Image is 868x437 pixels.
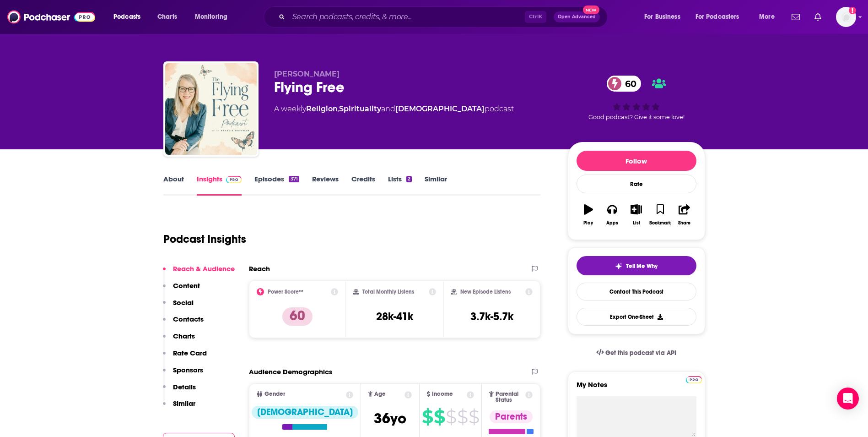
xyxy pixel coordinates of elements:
div: Share [678,220,690,226]
label: My Notes [577,380,696,396]
button: Contacts [163,315,204,332]
span: Gender [264,391,285,397]
button: Show profile menu [836,7,856,27]
span: Age [374,391,386,397]
span: Monitoring [195,11,227,23]
img: Podchaser - Follow, Share and Rate Podcasts [7,8,95,26]
a: Pro website [686,375,702,383]
span: Ctrl K [525,11,546,23]
span: 36 yo [374,410,406,427]
p: Content [173,281,200,290]
h2: Power Score™ [268,289,303,295]
button: Bookmark [648,198,672,231]
a: Episodes371 [254,175,299,196]
span: Income [432,391,453,397]
a: Religion [306,104,338,113]
span: $ [446,410,456,424]
span: $ [457,410,468,424]
p: Contacts [173,315,204,323]
div: [DEMOGRAPHIC_DATA] [252,406,358,419]
a: Reviews [312,175,339,196]
span: Get this podcast via API [605,349,676,357]
button: tell me why sparkleTell Me Why [577,256,696,275]
p: Charts [173,332,195,340]
a: Charts [151,10,183,24]
span: Podcasts [113,11,140,23]
button: Similar [163,399,195,416]
div: Open Intercom Messenger [837,388,859,410]
span: , [338,104,339,113]
div: Rate [577,175,696,193]
span: Parental Status [496,391,524,403]
p: Social [173,298,194,307]
div: Parents [490,410,533,423]
span: Logged in as smacnaughton [836,7,856,27]
button: Charts [163,332,195,349]
h2: Reach [249,264,270,273]
p: Rate Card [173,349,207,357]
button: Rate Card [163,349,207,366]
div: 2 [406,176,412,182]
button: List [624,198,648,231]
button: Apps [600,198,624,231]
a: About [163,175,184,196]
span: More [759,11,775,23]
button: Content [163,281,200,298]
a: Contact This Podcast [577,283,696,300]
span: 60 [616,76,641,92]
h2: Audience Demographics [249,367,332,376]
button: open menu [753,10,786,24]
a: Credits [351,175,375,196]
button: Reach & Audience [163,264,235,281]
button: Sponsors [163,366,203,382]
button: Open AdvancedNew [554,11,600,22]
span: $ [469,410,479,424]
span: $ [422,410,433,424]
span: $ [434,410,445,424]
img: Flying Free [165,63,257,155]
img: Podchaser Pro [686,376,702,383]
div: Play [583,220,593,226]
button: open menu [638,10,692,24]
button: Follow [577,151,696,171]
p: Reach & Audience [173,264,235,273]
a: Similar [425,175,447,196]
button: Share [672,198,696,231]
a: 60 [607,76,641,92]
button: Social [163,298,194,315]
span: [PERSON_NAME] [274,70,340,78]
span: Good podcast? Give it some love! [588,114,685,120]
button: Details [163,382,196,399]
button: Play [577,198,600,231]
div: Apps [606,220,618,226]
h2: Total Monthly Listens [362,289,414,295]
span: Tell Me Why [626,262,658,270]
a: Lists2 [388,175,412,196]
button: open menu [189,10,239,24]
p: 60 [282,307,313,326]
div: 371 [289,176,299,182]
a: [DEMOGRAPHIC_DATA] [395,104,485,113]
a: Show notifications dropdown [811,9,825,25]
a: Spirituality [339,104,381,113]
a: Get this podcast via API [589,342,684,364]
span: Open Advanced [558,15,596,19]
span: and [381,104,395,113]
div: Bookmark [649,220,671,226]
h3: 3.7k-5.7k [470,310,513,323]
span: New [583,5,599,14]
svg: Add a profile image [849,7,856,14]
img: tell me why sparkle [615,262,622,270]
h2: New Episode Listens [460,289,511,295]
h1: Podcast Insights [163,232,246,246]
a: Show notifications dropdown [788,9,803,25]
div: List [633,220,640,226]
button: open menu [107,10,152,24]
span: For Podcasters [695,11,739,23]
div: A weekly podcast [274,104,514,115]
span: Charts [157,11,177,23]
h3: 28k-41k [376,310,413,323]
img: User Profile [836,7,856,27]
